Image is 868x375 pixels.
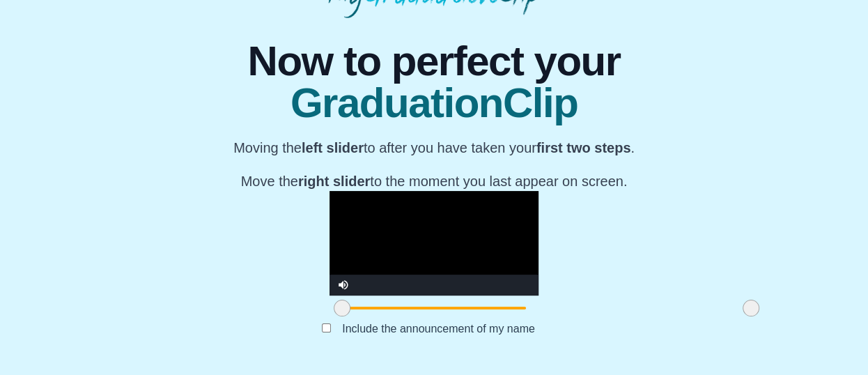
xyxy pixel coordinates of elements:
button: Mute [330,275,357,296]
span: GraduationClip [233,82,635,124]
span: Now to perfect your [233,40,635,82]
b: right slider [298,174,370,189]
p: Move the to the moment you last appear on screen. [233,171,635,191]
b: first two steps [536,140,631,155]
p: Moving the to after you have taken your . [233,138,635,158]
b: left slider [302,140,364,155]
div: Video Player [330,191,538,296]
label: Include the announcement of my name [331,317,546,340]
